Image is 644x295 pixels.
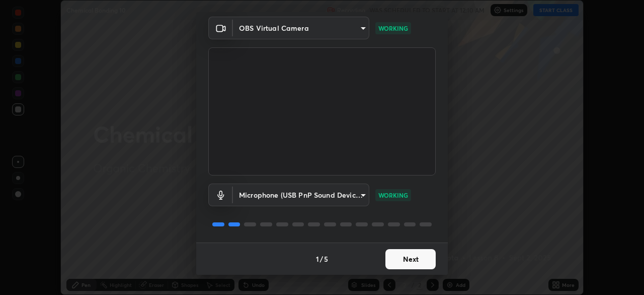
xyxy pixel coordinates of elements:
button: Next [385,249,436,269]
h4: / [320,254,323,264]
div: OBS Virtual Camera [233,17,369,39]
div: OBS Virtual Camera [233,184,369,206]
h4: 5 [324,254,328,264]
h4: 1 [316,254,319,264]
p: WORKING [378,24,408,33]
p: WORKING [378,191,408,200]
